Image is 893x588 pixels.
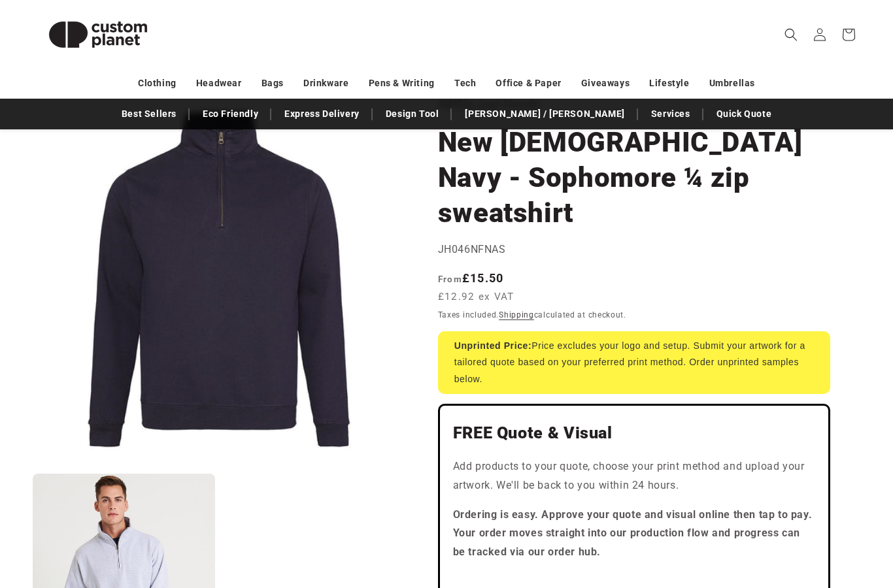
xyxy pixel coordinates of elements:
a: Lifestyle [649,72,689,95]
a: Office & Paper [496,72,561,95]
summary: Search [777,20,805,49]
iframe: Chat Widget [669,447,893,588]
a: Best Sellers [115,103,183,125]
a: Quick Quote [710,103,779,125]
span: From [438,274,462,284]
h2: FREE Quote & Visual [453,423,815,444]
img: Custom Planet [33,5,163,64]
a: Tech [454,72,476,95]
a: Umbrellas [709,72,755,95]
strong: Ordering is easy. Approve your quote and visual online then tap to pay. Your order moves straight... [453,508,813,559]
strong: £15.50 [438,271,504,285]
a: Clothing [138,72,177,95]
strong: Unprinted Price: [454,340,532,351]
span: JH046NFNAS [438,243,506,255]
a: Drinkware [303,72,348,95]
p: Add products to your quote, choose your print method and upload your artwork. We'll be back to yo... [453,457,815,495]
a: Express Delivery [278,103,366,125]
a: Design Tool [379,103,446,125]
h1: New [DEMOGRAPHIC_DATA] Navy - Sophomore ¼ zip sweatshirt [438,125,830,231]
a: [PERSON_NAME] / [PERSON_NAME] [458,103,631,125]
div: Price excludes your logo and setup. Submit your artwork for a tailored quote based on your prefer... [438,331,830,394]
a: Eco Friendly [196,103,265,125]
iframe: Customer reviews powered by Trustpilot [453,572,815,585]
span: £12.92 ex VAT [438,289,514,304]
a: Bags [261,72,284,95]
a: Headwear [196,72,242,95]
a: Pens & Writing [369,72,435,95]
a: Services [645,103,697,125]
a: Shipping [499,310,534,319]
div: Taxes included. calculated at checkout. [438,308,830,321]
a: Giveaways [581,72,630,95]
